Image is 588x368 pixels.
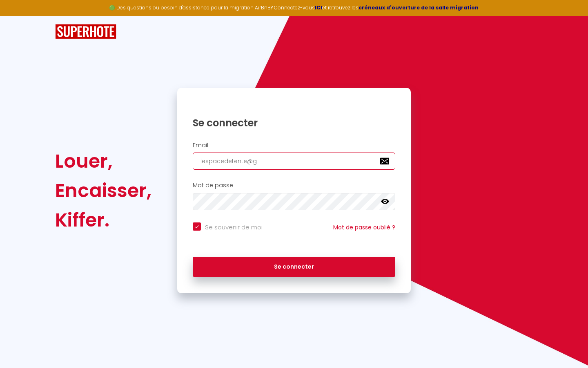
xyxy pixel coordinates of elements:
[333,223,395,231] a: Mot de passe oublié ?
[193,153,395,170] input: Ton Email
[193,182,395,189] h2: Mot de passe
[315,4,322,11] a: ICI
[193,117,395,129] h1: Se connecter
[193,257,395,277] button: Se connecter
[55,176,151,205] div: Encaisser,
[193,142,395,149] h2: Email
[55,24,116,39] img: SuperHote logo
[55,205,151,235] div: Kiffer.
[359,4,479,11] a: créneaux d'ouverture de la salle migration
[55,146,151,176] div: Louer,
